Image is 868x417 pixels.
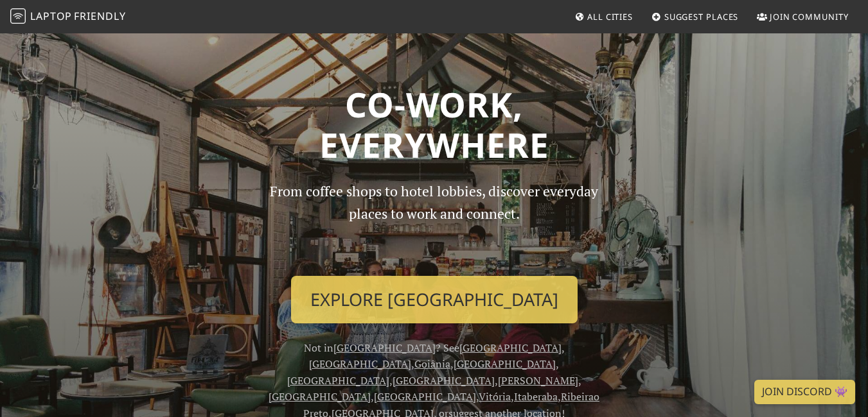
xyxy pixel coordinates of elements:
[479,389,511,404] a: Vitória
[259,180,610,266] p: From coffee shops to hotel lobbies, discover everyday places to work and connect.
[752,5,854,28] a: Join Community
[754,380,855,404] a: Join Discord 👾
[498,373,578,387] a: [PERSON_NAME]
[374,389,476,404] a: [GEOGRAPHIC_DATA]
[459,341,562,355] a: [GEOGRAPHIC_DATA]
[74,9,125,23] span: Friendly
[309,357,411,371] a: [GEOGRAPHIC_DATA]
[569,5,638,28] a: All Cities
[76,84,793,166] h1: Co-work, Everywhere
[514,389,558,404] a: Itaberaba
[646,5,744,28] a: Suggest Places
[333,341,436,355] a: [GEOGRAPHIC_DATA]
[30,9,72,23] span: Laptop
[269,389,371,404] a: [GEOGRAPHIC_DATA]
[454,357,556,371] a: [GEOGRAPHIC_DATA]
[664,11,739,22] span: Suggest Places
[10,8,26,24] img: LaptopFriendly
[770,11,849,22] span: Join Community
[393,373,495,387] a: [GEOGRAPHIC_DATA]
[287,373,389,387] a: [GEOGRAPHIC_DATA]
[10,6,126,28] a: LaptopFriendly LaptopFriendly
[414,357,450,371] a: Goiânia
[587,11,633,22] span: All Cities
[291,276,578,323] a: Explore [GEOGRAPHIC_DATA]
